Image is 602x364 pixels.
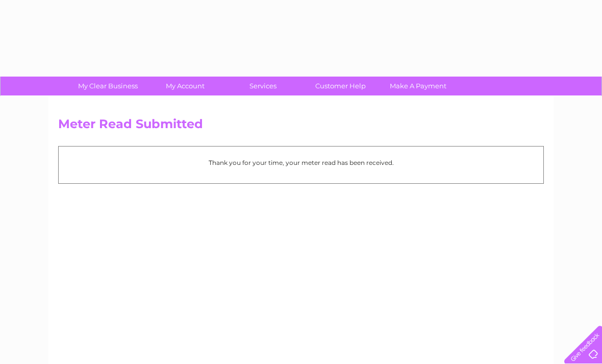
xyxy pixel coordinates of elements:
[143,77,228,95] a: My Account
[221,77,305,95] a: Services
[298,77,383,95] a: Customer Help
[66,77,150,95] a: My Clear Business
[64,158,538,167] p: Thank you for your time, your meter read has been received.
[376,77,460,95] a: Make A Payment
[58,117,544,136] h2: Meter Read Submitted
